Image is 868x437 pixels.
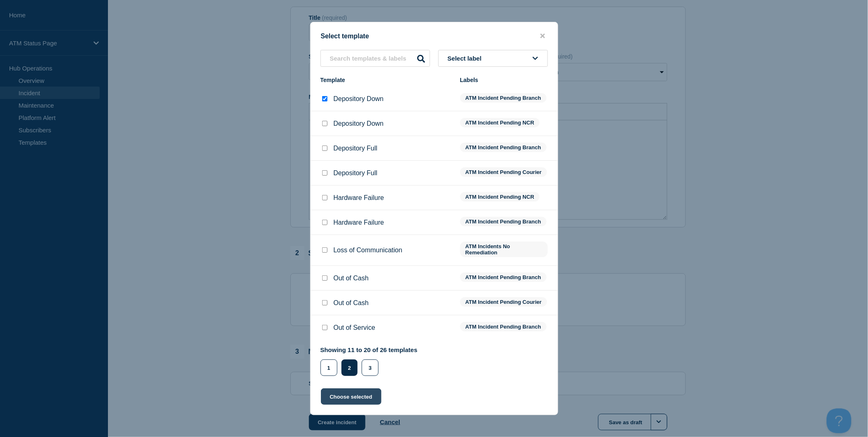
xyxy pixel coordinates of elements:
p: Depository Down [334,120,384,127]
p: Showing 11 to 20 of 26 templates [321,346,418,353]
p: Out of Cash [334,299,369,307]
div: Select template [311,32,558,40]
span: ATM Incident Pending Branch [460,93,547,103]
button: 2 [342,359,358,376]
input: Out of Service checkbox [322,325,328,330]
p: Depository Full [334,169,378,177]
span: ATM Incident Pending Courier [460,297,547,307]
span: Select label [448,55,485,62]
button: 1 [321,359,337,376]
button: Select label [438,50,548,67]
input: Depository Full checkbox [322,170,328,176]
div: Labels [460,77,548,83]
p: Depository Full [334,145,378,152]
input: Hardware Failure checkbox [322,195,328,200]
div: Template [321,77,452,83]
button: close button [538,32,547,40]
p: Loss of Communication [334,247,402,254]
input: Loss of Communication checkbox [322,247,328,253]
span: ATM Incident Pending Branch [460,322,547,331]
span: ATM Incident Pending Branch [460,143,547,152]
span: ATM Incidents No Remediation [460,242,548,257]
span: ATM Incident Pending NCR [460,118,540,127]
p: Hardware Failure [334,219,384,226]
button: 3 [362,359,379,376]
input: Depository Down checkbox [322,121,328,126]
input: Hardware Failure checkbox [322,220,328,225]
input: Depository Down checkbox [322,96,328,101]
span: ATM Incident Pending Branch [460,273,547,282]
input: Out of Cash checkbox [322,275,328,281]
p: Hardware Failure [334,194,384,202]
p: Depository Down [334,95,384,103]
p: Out of Service [334,324,375,331]
span: ATM Incident Pending NCR [460,192,540,202]
span: ATM Incident Pending Branch [460,217,547,226]
p: Out of Cash [334,275,369,282]
span: ATM Incident Pending Courier [460,167,547,177]
button: Choose selected [321,388,381,405]
input: Search templates & labels [321,50,430,67]
input: Out of Cash checkbox [322,300,328,305]
input: Depository Full checkbox [322,146,328,151]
